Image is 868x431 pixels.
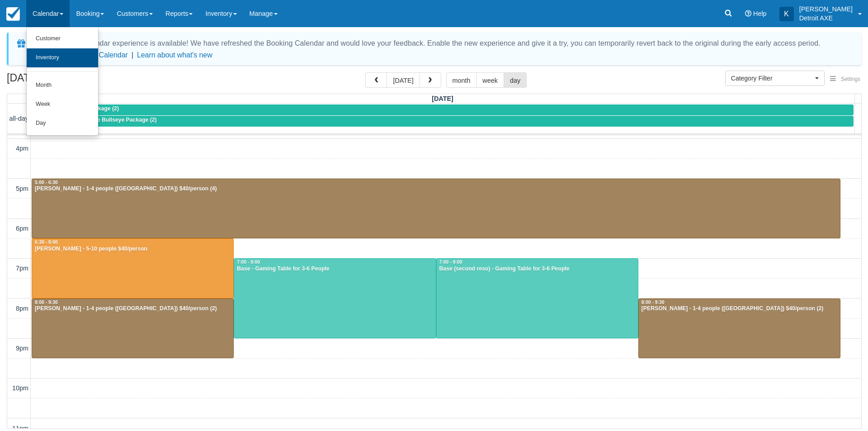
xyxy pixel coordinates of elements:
div: [PERSON_NAME] - 5-10 people $40/person [34,246,231,253]
p: Detroit AXE [799,14,853,23]
span: 6pm [16,225,28,232]
button: day [504,72,527,88]
img: checkfront-main-nav-mini-logo.png [6,7,20,21]
a: Base (second reso) - The Bullseye Package (2) [32,116,854,127]
span: 5:00 - 6:30 [35,180,58,185]
a: Inventory [27,48,98,67]
button: Category Filter [725,71,825,86]
a: 7:00 - 9:00Base (second reso) - Gaming Table for 3-6 People [436,258,638,338]
button: Enable New Booking Calendar [30,51,128,60]
span: [DATE] [432,95,453,102]
a: 5:00 - 6:30[PERSON_NAME] - 1-4 people ([GEOGRAPHIC_DATA]) $40/person (4) [32,179,840,239]
button: Settings [825,73,866,86]
span: 8:00 - 9:30 [642,300,665,305]
a: 8:00 - 9:30[PERSON_NAME] - 1-4 people ([GEOGRAPHIC_DATA]) $40/person (2) [638,298,840,359]
span: | [132,51,133,59]
span: Settings [841,76,860,82]
div: K [779,7,794,21]
a: Learn about what's new [137,51,212,59]
span: 6:30 - 8:00 [35,240,58,245]
div: Base - Gaming Table for 3-6 People [236,265,433,273]
button: week [476,72,504,88]
a: Month [27,76,98,95]
span: 7pm [16,265,28,272]
span: Base (second reso) - The Bullseye Package (2) [34,117,157,123]
a: Customer [27,29,98,48]
span: Help [753,10,767,17]
p: [PERSON_NAME] [799,5,853,14]
a: 6:30 - 8:00[PERSON_NAME] - 5-10 people $40/person [32,238,234,298]
span: 10pm [12,384,28,392]
a: Base - The Bullseye Package (2) [32,104,854,115]
span: 4pm [16,145,28,152]
button: month [446,72,477,88]
div: [PERSON_NAME] - 1-4 people ([GEOGRAPHIC_DATA]) $40/person (4) [34,185,838,193]
span: 9pm [16,345,28,352]
div: [PERSON_NAME] - 1-4 people ([GEOGRAPHIC_DATA]) $40/person (2) [34,305,231,313]
div: Base (second reso) - Gaming Table for 3-6 People [439,265,636,273]
div: A new Booking Calendar experience is available! We have refreshed the Booking Calendar and would ... [30,38,821,49]
span: 7:00 - 9:00 [237,260,260,265]
div: [PERSON_NAME] - 1-4 people ([GEOGRAPHIC_DATA]) $40/person (2) [641,305,838,313]
ul: Calendar [26,27,99,136]
a: Week [27,95,98,114]
span: 8pm [16,305,28,312]
i: Help [745,10,751,17]
a: Day [27,114,98,133]
span: 5pm [16,185,28,192]
button: [DATE] [387,72,420,88]
a: 7:00 - 9:00Base - Gaming Table for 3-6 People [234,258,436,338]
span: 8:00 - 9:30 [35,300,58,305]
h2: [DATE] [7,72,121,89]
span: 7:00 - 9:00 [439,260,462,265]
a: 8:00 - 9:30[PERSON_NAME] - 1-4 people ([GEOGRAPHIC_DATA]) $40/person (2) [32,298,234,359]
span: Category Filter [731,74,813,83]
